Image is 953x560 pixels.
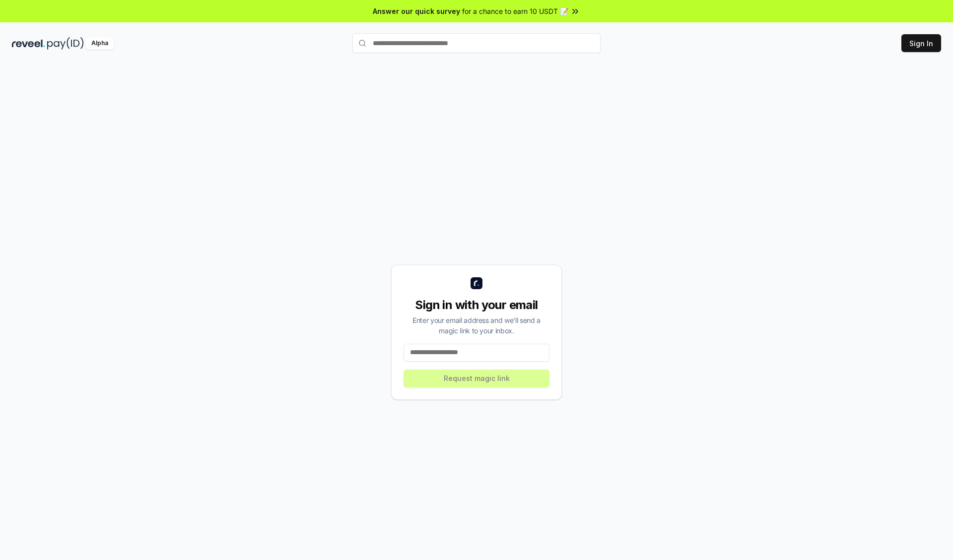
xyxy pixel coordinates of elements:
div: Enter your email address and we’ll send a magic link to your inbox. [404,315,549,336]
span: for a chance to earn 10 USDT 📝 [462,6,568,16]
img: pay_id [47,37,84,50]
img: reveel_dark [12,37,45,50]
img: logo_small [471,277,482,289]
div: Alpha [86,37,114,50]
span: Answer our quick survey [373,6,460,16]
button: Sign In [901,34,941,52]
div: Sign in with your email [404,297,549,313]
